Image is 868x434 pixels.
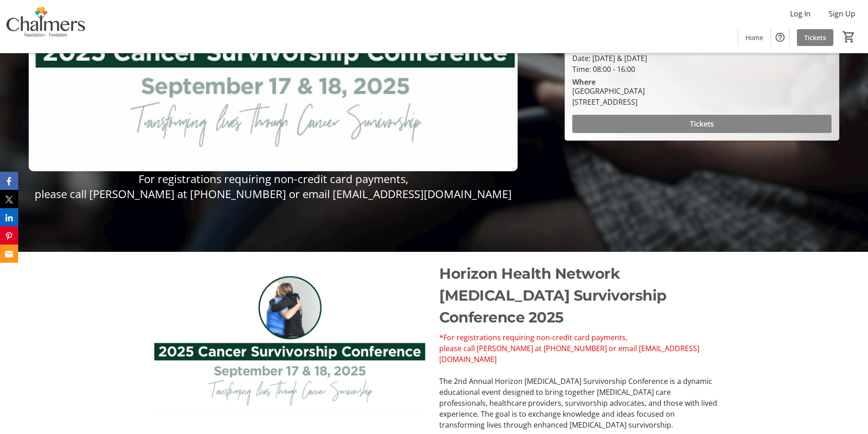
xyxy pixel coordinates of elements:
[5,4,87,49] img: Chalmers Foundation's Logo
[804,33,826,42] span: Tickets
[841,29,857,45] button: Cart
[439,343,699,364] span: please call [PERSON_NAME] at [PHONE_NUMBER] or email [EMAIL_ADDRESS][DOMAIN_NAME]
[738,29,770,46] a: Home
[572,86,645,97] div: [GEOGRAPHIC_DATA]
[139,171,408,186] span: For registrations requiring non-credit card payments,
[790,8,811,19] span: Log In
[35,186,512,201] span: please call [PERSON_NAME] at [PHONE_NUMBER] or email [EMAIL_ADDRESS][DOMAIN_NAME]
[797,29,833,46] a: Tickets
[745,33,763,42] span: Home
[439,376,718,430] p: The 2nd Annual Horizon [MEDICAL_DATA] Survivorship Conference is a dynamic educational event desi...
[439,332,627,342] span: *For registrations requiring non-credit card payments,
[572,78,596,86] div: Where
[572,97,645,107] div: [STREET_ADDRESS]
[783,6,818,21] button: Log In
[150,263,428,419] img: undefined
[822,6,863,21] button: Sign Up
[690,118,714,129] span: Tickets
[572,53,832,75] div: Date: [DATE] & [DATE] Time: 08:00 - 16:00
[771,28,789,46] button: Help
[829,8,855,19] span: Sign Up
[572,115,832,133] button: Tickets
[439,263,718,328] p: Horizon Health Network [MEDICAL_DATA] Survivorship Conference 2025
